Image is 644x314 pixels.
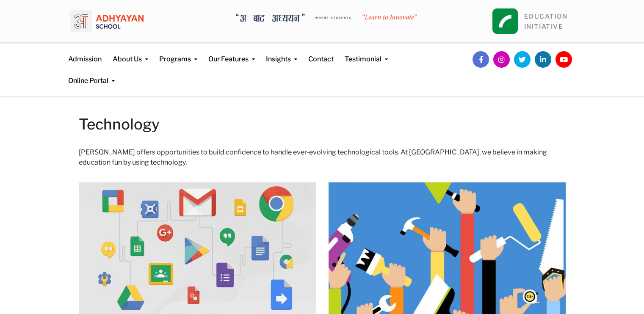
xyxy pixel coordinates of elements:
a: Insights [266,43,297,64]
h2: Technology [79,114,566,135]
h6: [PERSON_NAME] offers opportunities to build confidence to handle ever-evolving technological tool... [79,147,566,168]
a: Testimonial [345,43,388,64]
img: A Bata Adhyayan where students learn to Innovate [236,14,417,22]
img: logo [70,6,144,36]
img: square_leapfrog [492,8,518,34]
a: About Us [113,43,148,64]
a: Online Portal [68,64,115,86]
a: Admission [68,43,102,64]
a: Contact [308,43,334,64]
a: Our Features [208,43,255,64]
a: Programs [159,43,197,64]
a: EDUCATIONINITIATIVE [524,13,568,30]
